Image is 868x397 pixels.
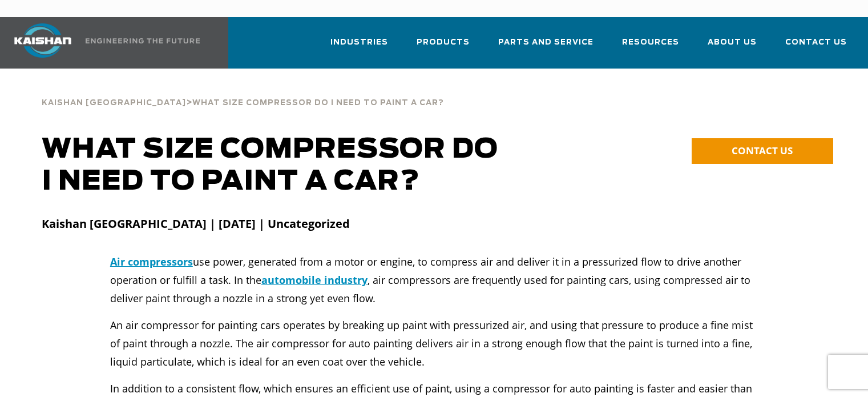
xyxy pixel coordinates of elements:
[417,36,470,49] span: Products
[692,138,833,164] a: CONTACT US
[732,144,793,157] span: CONTACT US
[110,316,758,371] p: An air compressor for painting cars operates by breaking up paint with pressurized air, and using...
[330,27,388,66] a: Industries
[42,216,350,231] strong: Kaishan [GEOGRAPHIC_DATA] | [DATE] | Uncategorized
[785,36,847,49] span: Contact Us
[708,27,757,66] a: About Us
[86,38,200,43] img: Engineering the future
[42,86,444,112] div: >
[622,36,679,49] span: Resources
[42,97,186,107] a: Kaishan [GEOGRAPHIC_DATA]
[110,252,758,307] p: use power, generated from a motor or engine, to compress air and deliver it in a pressurized flow...
[42,99,186,107] span: Kaishan [GEOGRAPHIC_DATA]
[330,36,388,49] span: Industries
[192,99,444,107] span: What Size Compressor Do I Need To Paint A Car?
[110,255,193,268] a: Air compressors
[622,27,679,66] a: Resources
[708,36,757,49] span: About Us
[261,273,368,287] a: automobile industry
[785,27,847,66] a: Contact Us
[498,36,594,49] span: Parts and Service
[417,27,470,66] a: Products
[498,27,594,66] a: Parts and Service
[192,97,444,107] a: What Size Compressor Do I Need To Paint A Car?
[42,136,498,195] span: WHAT SIZE COMPRESSOR DO I NEED TO PAINT A CAR?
